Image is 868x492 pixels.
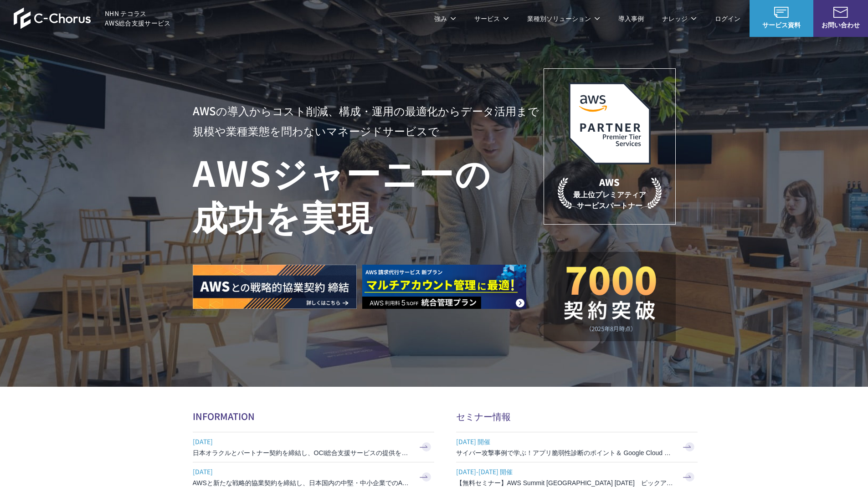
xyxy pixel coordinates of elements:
p: 業種別ソリューション [527,14,600,23]
a: [DATE] 開催 サイバー攻撃事例で学ぶ！アプリ脆弱性診断のポイント＆ Google Cloud セキュリティ対策 [456,432,698,462]
h2: セミナー情報 [456,410,698,423]
img: お問い合わせ [833,7,848,18]
img: AWS総合支援サービス C-Chorus サービス資料 [774,7,789,18]
span: NHN テコラス AWS総合支援サービス [105,9,171,28]
h3: サイバー攻撃事例で学ぶ！アプリ脆弱性診断のポイント＆ Google Cloud セキュリティ対策 [456,448,675,457]
span: サービス資料 [750,20,813,30]
span: [DATE] [193,465,411,478]
span: [DATE]-[DATE] 開催 [456,465,675,478]
p: 強み [434,14,456,23]
p: 最上位プレミアティア サービスパートナー [558,175,662,210]
em: AWS [599,175,620,189]
a: [DATE] AWSと新たな戦略的協業契約を締結し、日本国内の中堅・中小企業でのAWS活用を加速 [193,462,434,492]
img: AWSプレミアティアサービスパートナー [569,82,651,164]
a: [DATE] 日本オラクルとパートナー契約を締結し、OCI総合支援サービスの提供を開始 [193,432,434,462]
p: AWSの導入からコスト削減、 構成・運用の最適化からデータ活用まで 規模や業種業態を問わない マネージドサービスで [193,101,544,141]
h1: AWS ジャーニーの 成功を実現 [193,150,544,237]
span: [DATE] 開催 [456,435,675,448]
a: [DATE]-[DATE] 開催 【無料セミナー】AWS Summit [GEOGRAPHIC_DATA] [DATE] ピックアップセッション [456,462,698,492]
a: AWS総合支援サービス C-Chorus NHN テコラスAWS総合支援サービス [14,7,171,29]
h3: 【無料セミナー】AWS Summit [GEOGRAPHIC_DATA] [DATE] ピックアップセッション [456,478,675,487]
h2: INFORMATION [193,410,434,423]
img: 契約件数 [562,266,657,332]
a: 導入事例 [618,14,644,23]
a: ログイン [715,14,740,23]
p: サービス [474,14,509,23]
h3: AWSと新たな戦略的協業契約を締結し、日本国内の中堅・中小企業でのAWS活用を加速 [193,478,411,487]
span: お問い合わせ [813,20,868,30]
p: ナレッジ [662,14,697,23]
img: AWS請求代行サービス 統合管理プラン [362,265,526,309]
h3: 日本オラクルとパートナー契約を締結し、OCI総合支援サービスの提供を開始 [193,448,411,457]
img: AWSとの戦略的協業契約 締結 [193,265,357,309]
span: [DATE] [193,435,411,448]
